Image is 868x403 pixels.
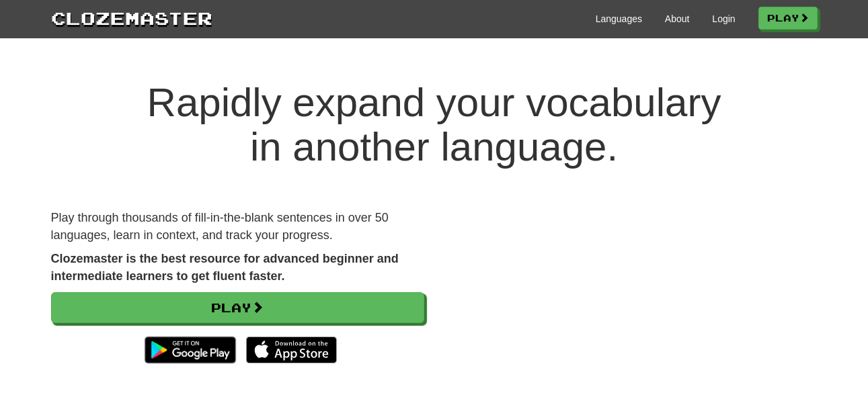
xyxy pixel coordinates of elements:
img: Get it on Google Play [138,330,242,370]
a: Languages [596,12,642,26]
a: Play [51,292,424,323]
a: Clozemaster [51,5,212,30]
p: Play through thousands of fill-in-the-blank sentences in over 50 languages, learn in context, and... [51,210,424,244]
img: Download_on_the_App_Store_Badge_US-UK_135x40-25178aeef6eb6b83b96f5f2d004eda3bffbb37122de64afbaef7... [246,337,337,363]
a: About [665,12,690,26]
a: Login [712,12,735,26]
strong: Clozemaster is the best resource for advanced beginner and intermediate learners to get fluent fa... [51,252,399,283]
a: Play [758,7,818,30]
